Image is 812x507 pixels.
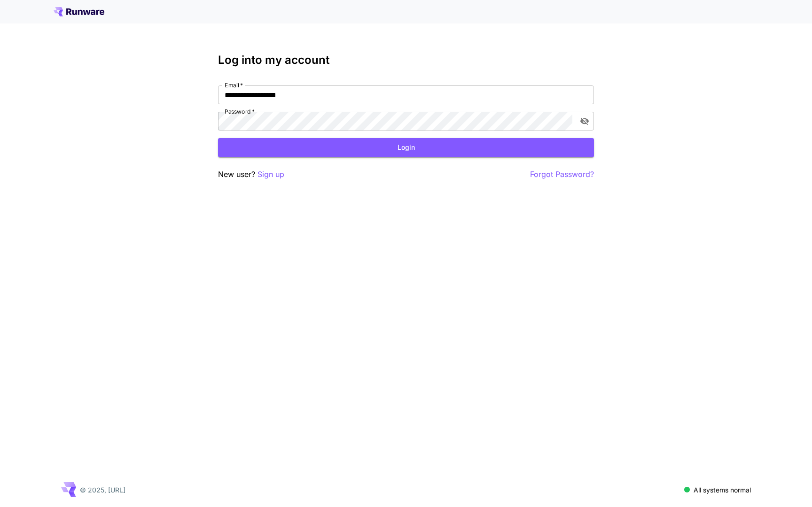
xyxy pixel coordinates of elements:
button: Login [218,138,594,157]
label: Email [225,81,243,89]
button: Forgot Password? [530,169,594,180]
p: All systems normal [694,485,751,495]
p: © 2025, [URL] [80,485,125,495]
button: Sign up [258,169,284,180]
label: Password [225,108,255,115]
h3: Log into my account [218,54,594,67]
button: toggle password visibility [576,113,593,130]
p: New user? [218,169,284,180]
